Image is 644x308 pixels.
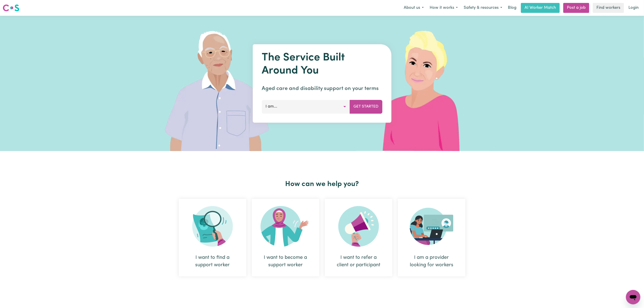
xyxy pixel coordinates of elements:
[262,100,350,113] button: I am...
[176,180,468,188] h2: How can we help you?
[261,206,311,247] img: Become Worker
[190,254,236,269] div: I want to find a support worker
[336,254,382,269] div: I want to refer a client or participant
[262,85,382,93] p: Aged care and disability support on your terms
[192,206,233,247] img: Search
[252,199,319,276] div: I want to become a support worker
[505,3,519,13] a: Blog
[401,3,427,13] button: About us
[563,3,589,13] a: Post a job
[626,3,641,13] a: Login
[325,199,392,276] div: I want to refer a client or participant
[626,290,640,304] iframe: Button to launch messaging window, conversation in progress
[410,206,454,247] img: Provider
[427,3,461,13] button: How it works
[398,199,465,276] div: I am a provider looking for workers
[593,3,624,13] a: Find workers
[262,51,382,77] h1: The Service Built Around You
[263,254,309,269] div: I want to become a support worker
[350,100,382,113] button: Get Started
[3,3,19,13] a: Careseekers logo
[521,3,560,13] a: AI Worker Match
[409,254,455,269] div: I am a provider looking for workers
[338,206,379,247] img: Refer
[179,199,246,276] div: I want to find a support worker
[3,4,19,12] img: Careseekers logo
[461,3,505,13] button: Safety & resources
